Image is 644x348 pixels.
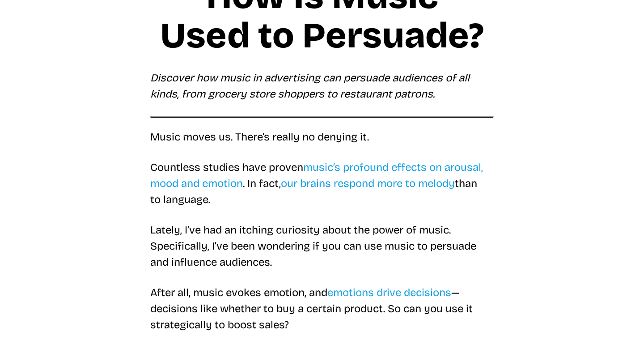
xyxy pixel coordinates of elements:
[327,286,451,299] a: emotions drive decisions
[150,284,494,333] p: After all, music evokes emotion, and — decisions like whether to buy a certain product. So can yo...
[150,159,494,208] p: Countless studies have proven . In fact, than to language.
[150,161,483,190] a: music’s profound effects on arousal, mood and emotion
[150,129,494,145] p: Music moves us. There’s really no denying it.
[281,177,455,190] a: our brains respond more to melody
[150,72,470,100] em: Discover how music in advertising can persuade audiences of all kinds, from grocery store shopper...
[150,222,494,270] p: Lately, I’ve had an itching curiosity about the power of music. Specifically, I’ve been wondering...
